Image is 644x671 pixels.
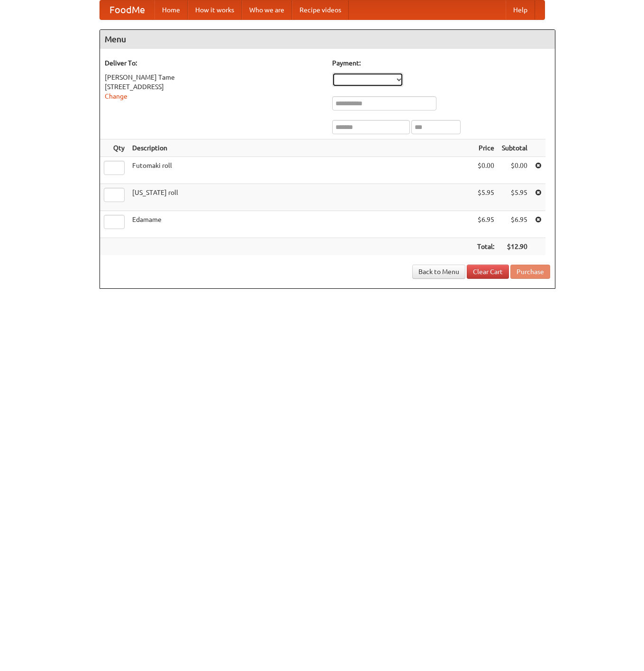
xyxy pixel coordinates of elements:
div: [STREET_ADDRESS] [105,82,323,92]
td: $0.00 [498,157,531,184]
td: $6.95 [473,211,498,238]
td: [US_STATE] roll [128,184,473,211]
h5: Payment: [332,58,550,68]
th: $12.90 [498,238,531,256]
h5: Deliver To: [105,58,323,68]
th: Description [128,139,473,157]
td: $5.95 [498,184,531,211]
th: Price [473,139,498,157]
a: Home [154,0,188,19]
a: Change [105,92,127,100]
td: $5.95 [473,184,498,211]
td: Edamame [128,211,473,238]
button: Purchase [510,265,550,279]
a: Who we are [242,0,292,19]
a: Help [506,0,535,19]
div: [PERSON_NAME] Tame [105,73,323,82]
a: Clear Cart [467,265,509,279]
td: Futomaki roll [128,157,473,184]
h4: Menu [100,30,555,49]
a: Back to Menu [412,265,465,279]
td: $6.95 [498,211,531,238]
th: Subtotal [498,139,531,157]
a: How it works [188,0,242,19]
a: Recipe videos [292,0,349,19]
th: Qty [100,139,128,157]
th: Total: [473,238,498,256]
a: FoodMe [100,0,154,19]
td: $0.00 [473,157,498,184]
